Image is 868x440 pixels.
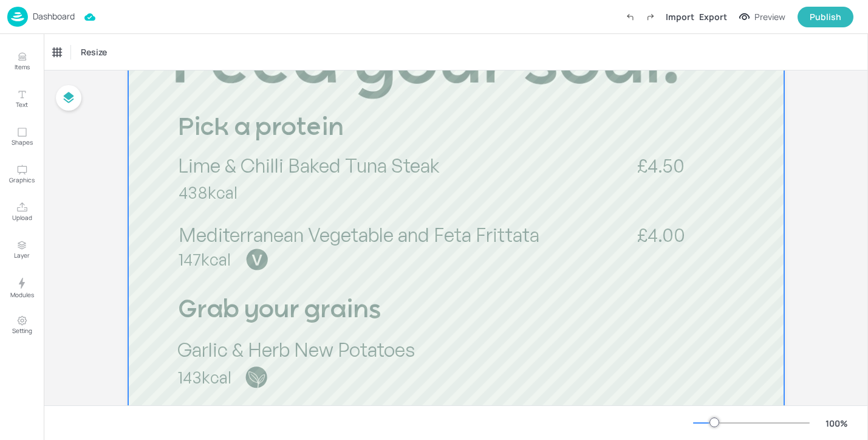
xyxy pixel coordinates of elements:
span: Mediterranean Vegetable and Feta Frittata [179,222,539,247]
span: Garlic & Herb New Potatoes [177,337,415,362]
span: £4.00 [637,222,685,247]
button: Publish [798,7,853,27]
span: Pick a protein [177,116,344,141]
img: logo-86c26b7e.jpg [7,7,28,27]
span: 143kcal [178,367,231,387]
span: Lime & Chilli Baked Tuna Steak [178,153,440,177]
label: Redo (Ctrl + Y) [640,7,661,27]
span: Resize [78,46,109,58]
div: Import [666,10,694,23]
button: Preview [732,8,793,26]
span: Grab your grains [178,298,381,323]
span: £4.50 [637,153,685,177]
label: Undo (Ctrl + Z) [620,7,640,27]
div: 100 % [822,417,851,430]
span: 438kcal [179,182,238,202]
div: Preview [754,10,785,24]
div: Export [699,10,727,23]
span: 147kcal [179,249,231,269]
div: Publish [810,10,841,24]
p: Dashboard [33,12,75,21]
